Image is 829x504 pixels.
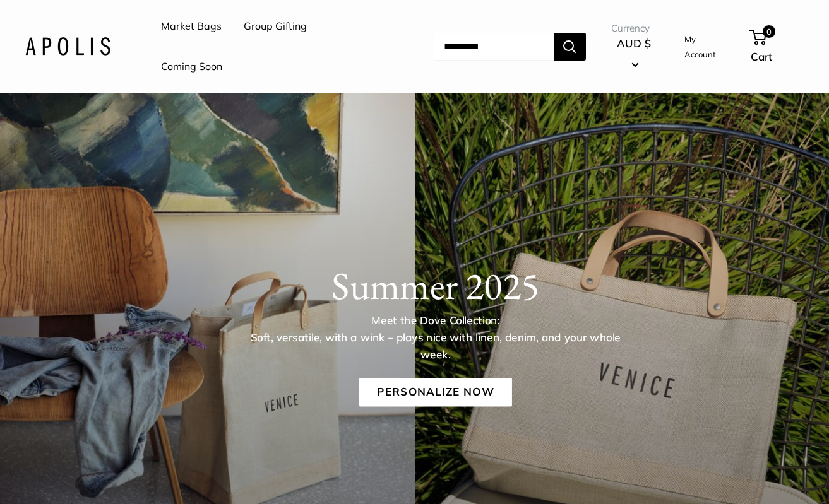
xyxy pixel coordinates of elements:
[617,37,651,50] span: AUD $
[241,312,631,363] p: Meet the Dove Collection: Soft, versatile, with a wink – plays nice with linen, denim, and your w...
[751,50,772,63] span: Cart
[684,32,729,62] a: My Account
[25,37,110,56] img: Apolis
[244,17,307,36] a: Group Gifting
[751,26,804,67] a: 0 Cart
[763,25,775,38] span: 0
[434,33,554,61] input: Search...
[611,20,658,37] span: Currency
[611,33,658,74] button: AUD $
[161,57,222,76] a: Coming Soon
[66,263,805,308] h1: Summer 2025
[359,378,511,407] a: Personalize Now
[161,17,222,36] a: Market Bags
[554,33,586,61] button: Search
